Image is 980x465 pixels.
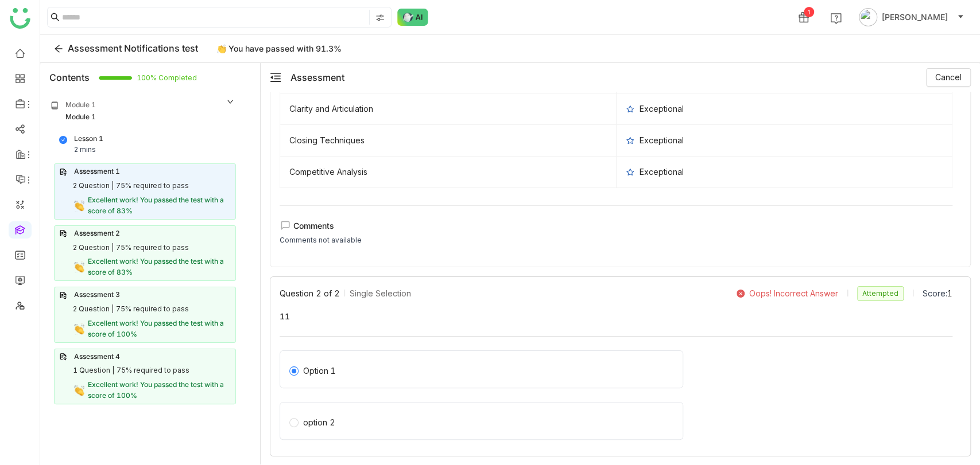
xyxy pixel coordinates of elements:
img: logo [10,8,30,29]
div: Module 1 [65,112,96,123]
div: Assessment 4 [74,351,120,362]
div: 75% required to pass [116,304,189,315]
img: help.svg [830,13,842,24]
img: assessment.svg [59,229,67,237]
img: congratulations.svg [73,323,85,335]
span: Single Selection [350,287,411,299]
span: Excellent work! You passed the test with a score of 100% [88,380,224,400]
div: 👏 You have passed with 91.3% [210,42,348,56]
span: [PERSON_NAME] [882,11,948,24]
img: rubric_5.svg [626,104,635,114]
img: rubric_5.svg [626,136,635,145]
img: assessment.svg [59,353,67,361]
td: Closing Techniques [280,125,617,157]
td: Competitive Analysis [280,157,617,188]
div: 75% required to pass [116,243,189,253]
span: Excellent work! You passed the test with a score of 100% [88,319,224,338]
div: 2 mins [74,144,96,155]
img: rubric_5.svg [626,167,635,177]
span: Excellent work! You passed the test with a score of 83% [88,257,224,276]
img: ask-buddy-normal.svg [397,9,428,26]
div: Exceptional [626,166,943,178]
span: Excellent work! You passed the test with a score of 83% [88,196,224,215]
span: Comments [293,221,334,230]
span: Question 2 of 2 [280,287,340,299]
div: Assessment 3 [74,290,120,300]
div: 1 [804,7,814,17]
div: 75% required to pass [117,365,189,376]
img: lms-comment.svg [280,220,291,231]
button: Cancel [926,68,971,87]
span: 100% Completed [137,75,150,81]
div: Exceptional [626,134,943,147]
img: assessment.svg [59,168,67,176]
div: Assessment 1 [74,166,120,177]
span: Score: [923,288,947,298]
td: Clarity and Articulation [280,93,617,125]
nz-tag: Attempted [857,286,904,301]
div: 2 Question | [73,243,114,253]
div: Module 1Module 1 [42,92,243,131]
img: assessment.svg [59,291,67,299]
div: Assessment [290,72,344,83]
span: 11 [280,310,952,322]
img: congratulations.svg [73,200,85,212]
div: 75% required to pass [116,181,189,192]
div: Module 1 [65,100,96,111]
span: menu-fold [270,72,281,83]
div: 2 Question | [73,181,114,192]
div: Exceptional [626,103,943,115]
img: congratulations.svg [73,261,85,273]
div: 1 Question | [73,365,114,376]
img: avatar [859,8,877,26]
img: congratulations.svg [73,385,85,396]
button: menu-fold [270,72,281,84]
span: Assessment Notifications test [68,42,198,54]
span: 1 [947,288,952,298]
div: Comments not available [280,235,362,246]
span: Cancel [935,71,962,84]
button: [PERSON_NAME] [857,8,966,26]
img: search-type.svg [375,13,385,22]
div: 2 Question | [73,304,114,315]
div: Contents [49,71,90,84]
div: Assessment 2 [74,228,120,239]
div: Oops! Incorrect Answer [749,288,838,298]
div: Lesson 1 [74,134,103,144]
